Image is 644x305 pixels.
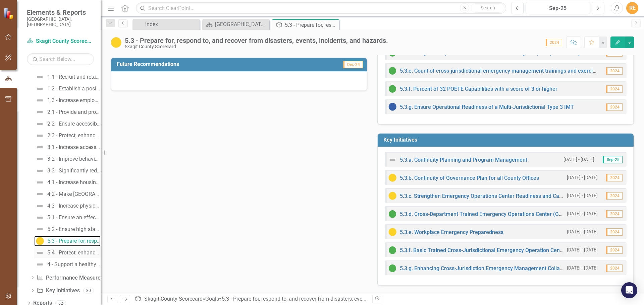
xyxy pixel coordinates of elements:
a: Goals [205,296,219,302]
a: 5.2 - Ensure high standards of customer service accessibility for all county services and programs. [34,224,101,235]
a: [GEOGRAPHIC_DATA] Page [204,20,268,28]
div: 2.3 - Protect, enhance, and provide stewardship of our information technology assets. [47,133,101,139]
a: Key Initiatives [37,287,79,295]
a: 1.3 - Increase employee collaboration, knowledge, skills & abilities. [34,95,101,106]
button: RE [626,2,638,14]
div: 5.1 - Ensure an effective and efficient county government. [47,215,101,221]
div: 1.1 - Recruit and retain a strong and engaged workforce. [47,74,101,80]
div: 5.3 - Prepare for, respond to, and recover from disasters, events, incidents, and hazards. [125,37,388,44]
img: Caution [388,192,396,200]
a: index [134,20,198,28]
div: index [145,20,198,28]
a: Skagit County Scorecard [144,296,203,302]
img: Caution [111,37,121,48]
small: [DATE] - [DATE] [567,211,598,217]
div: 1.2 - Establish a positive workplace culture and enhance employee belonging and satisfaction. [47,86,101,92]
a: 2.1 - Provide and protect County infrastructure for to support resiliency, sustainability, and we... [34,107,101,118]
small: [GEOGRAPHIC_DATA], [GEOGRAPHIC_DATA] [27,16,94,27]
small: [DATE] - [DATE] [567,265,598,271]
div: 5.3 - Prepare for, respond to, and recover from disasters, events, incidents, and hazards. [222,296,427,302]
div: Skagit County Scorecard [125,44,388,49]
a: 4.1 - Increase housing availability and affordability for people who live and work in [GEOGRAPHIC... [34,177,101,188]
img: On Target [388,264,396,272]
a: 5.3.e. Workplace Emergency Preparedness [400,229,503,235]
img: On Target [388,210,396,218]
a: 3.3 - Significantly reduce unsheltered homelessness in our community and provide supports to peop... [34,165,101,176]
div: 80 [83,288,94,293]
a: 5.3.c. Strengthen Emergency Operations Center Readiness and Capabilities [400,193,581,199]
span: Sep-25 [603,156,623,163]
img: On Target [388,246,396,254]
img: Not Defined [36,155,44,163]
a: 5.3.b. Continuity of Governance Plan for all County Offices [400,175,539,181]
a: 5.3.a. Continuity Planning and Program Management [400,157,527,163]
img: Not Defined [36,73,44,81]
a: 5.3.f. Percent of 32 POETE Capabilities with a score of 3 or higher [400,86,557,92]
a: 3.1 - Increase access to behavioral health outreach, support, and services. [34,142,101,153]
span: 2024 [606,210,623,218]
div: 4 - Support a healthy and vibrant economic environment. [47,261,101,268]
button: Search [471,3,504,13]
div: 5.3 - Prepare for, respond to, and recover from disasters, events, incidents, and hazards. [285,21,337,29]
a: 3.2 - Improve behavioral health outcomes for people connected with the law and justice system. [34,154,101,164]
span: Dec-24 [343,61,363,68]
input: Search ClearPoint... [136,2,506,14]
img: Caution [388,174,396,182]
a: 1.1 - Recruit and retain a strong and engaged workforce. [34,72,101,82]
a: Skagit County Scorecard [27,37,94,45]
span: 2024 [606,103,623,111]
img: Not Defined [36,225,44,233]
div: 5.2 - Ensure high standards of customer service accessibility for all county services and programs. [47,226,101,232]
div: 4.3 - Increase physical, social, and emotional wellbeing at all stages of life. [47,203,101,209]
img: Not Defined [36,143,44,151]
div: Sep-25 [528,4,588,12]
img: Not Defined [36,260,44,269]
a: 5.3.g. Ensure Operational Readiness of a Multi-Jurisdictional Type 3 IMT [400,104,574,110]
a: 2.3 - Protect, enhance, and provide stewardship of our information technology assets. [34,130,101,141]
div: 2.1 - Provide and protect County infrastructure for to support resiliency, sustainability, and we... [47,109,101,115]
img: On Target [388,85,396,93]
span: 2024 [606,67,623,75]
a: 1.2 - Establish a positive workplace culture and enhance employee belonging and satisfaction. [34,83,101,94]
div: 3.1 - Increase access to behavioral health outreach, support, and services. [47,144,101,150]
img: Caution [388,228,396,236]
div: 5.4 - Protect, enhance, and provide responsible stewardship and sustainability of our natural res... [47,250,101,256]
div: 5.3 - Prepare for, respond to, and recover from disasters, events, incidents, and hazards. [47,238,101,244]
div: 4.1 - Increase housing availability and affordability for people who live and work in [GEOGRAPHIC... [47,179,101,185]
small: [DATE] - [DATE] [567,247,598,253]
img: No Information [388,103,396,111]
img: ClearPoint Strategy [3,7,15,19]
img: Not Defined [36,214,44,222]
a: 2.2 - Ensure accessible and safe county facilities. [34,119,101,129]
span: 2024 [606,85,623,93]
span: 2024 [546,39,562,46]
div: 2.2 - Ensure accessible and safe county facilities. [47,121,101,127]
span: 2024 [606,246,623,254]
img: Not Defined [36,108,44,116]
span: 2024 [606,264,623,272]
img: Not Defined [388,156,396,164]
a: Performance Measures [37,274,103,282]
img: Not Defined [36,249,44,257]
a: 5.3.d. Cross-Department Trained Emergency Operations Center (General Staff) [400,211,590,217]
img: Not Defined [36,132,44,140]
img: Not Defined [36,167,44,175]
img: Not Defined [36,178,44,186]
img: Not Defined [36,96,44,104]
a: 5.3.e. Count of cross-jurisdictional emergency management trainings and exercises. [400,68,602,74]
img: Not Defined [36,120,44,128]
img: Not Defined [36,85,44,93]
a: 4.2 - Make [GEOGRAPHIC_DATA] a safe place to live, work and visit through Education, Enforcement ... [34,189,101,200]
a: 5.3.f. Basic Trained Cross-Jurisdictional Emergency Operation Center Staff [400,247,580,253]
div: [GEOGRAPHIC_DATA] Page [215,20,268,28]
div: 1.3 - Increase employee collaboration, knowledge, skills & abilities. [47,97,101,103]
input: Search Below... [27,53,94,65]
div: Open Intercom Messenger [621,282,637,298]
img: Not Defined [36,190,44,198]
span: 2024 [606,174,623,181]
small: [DATE] - [DATE] [567,174,598,181]
img: Not Defined [36,202,44,210]
img: On Target [388,67,396,75]
h3: Future Recommendations [117,61,303,67]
